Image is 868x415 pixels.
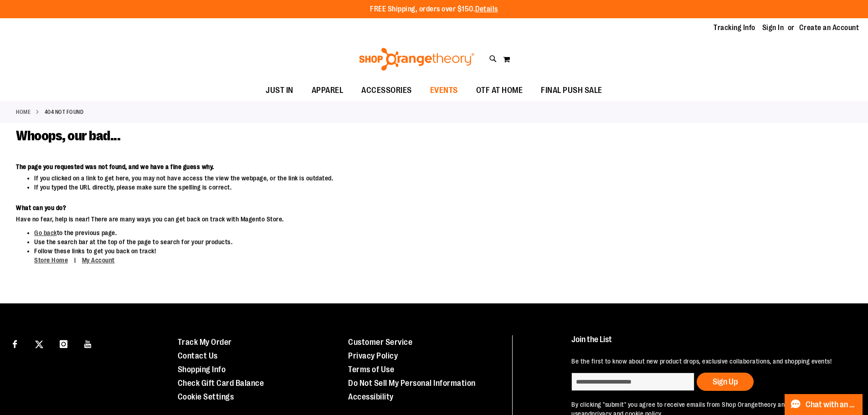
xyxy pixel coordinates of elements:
[34,228,678,237] li: to the previous page.
[348,392,394,401] a: Accessibility
[312,80,344,101] span: APPAREL
[475,5,498,13] a: Details
[70,252,81,268] span: |
[348,379,476,388] a: Do Not Sell My Personal Information
[35,340,43,348] img: Twitter
[45,108,84,116] strong: 404 Not Found
[31,335,47,351] a: Visit our X page
[713,377,738,386] span: Sign Up
[571,335,847,352] h4: Join the List
[370,4,498,15] p: FREE Shipping, orders over $150.
[714,23,755,33] a: Tracking Info
[762,23,784,33] a: Sign In
[348,365,394,374] a: Terms of Use
[56,335,72,351] a: Visit our Instagram page
[348,338,412,347] a: Customer Service
[266,80,293,101] span: JUST IN
[16,215,678,224] dd: Have no fear, help is near! There are many ways you can get back on track with Magento Store.
[34,229,57,236] a: Go back
[358,48,476,71] img: Shop Orangetheory
[178,351,218,360] a: Contact Us
[34,183,678,192] li: If you typed the URL directly, please make sure the spelling is correct.
[476,80,523,101] span: OTF AT HOME
[178,379,264,388] a: Check Gift Card Balance
[430,80,458,101] span: EVENTS
[16,128,120,143] span: Whoops, our bad...
[806,400,857,409] span: Chat with an Expert
[34,237,678,246] li: Use the search bar at the top of the page to search for your products.
[82,256,115,264] a: My Account
[34,256,68,264] a: Store Home
[16,108,31,116] a: Home
[785,394,863,415] button: Chat with an Expert
[348,351,398,360] a: Privacy Policy
[178,338,232,347] a: Track My Order
[799,23,859,33] a: Create an Account
[80,335,96,351] a: Visit our Youtube page
[16,162,678,171] dt: The page you requested was not found, and we have a fine guess why.
[541,80,602,101] span: FINAL PUSH SALE
[16,203,678,212] dt: What can you do?
[7,335,23,351] a: Visit our Facebook page
[571,373,694,391] input: enter email
[361,80,412,101] span: ACCESSORIES
[178,365,226,374] a: Shopping Info
[571,357,847,366] p: Be the first to know about new product drops, exclusive collaborations, and shopping events!
[178,392,234,401] a: Cookie Settings
[34,174,678,183] li: If you clicked on a link to get here, you may not have access the view the webpage, or the link i...
[34,246,678,265] li: Follow these links to get you back on track!
[697,373,754,391] button: Sign Up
